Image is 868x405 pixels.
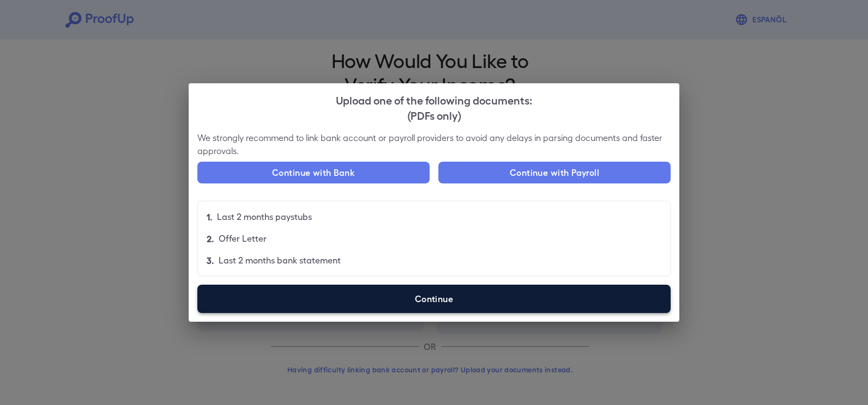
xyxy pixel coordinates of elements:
p: Last 2 months bank statement [219,254,341,267]
label: Continue [197,285,671,313]
p: Offer Letter [219,232,267,245]
button: Continue with Payroll [438,162,671,183]
button: Continue with Bank [197,162,430,183]
p: 2. [207,232,214,245]
p: We strongly recommend to link bank account or payroll providers to avoid any delays in parsing do... [197,131,671,157]
h2: Upload one of the following documents: [189,83,679,131]
p: 1. [207,210,213,223]
div: (PDFs only) [197,107,671,122]
p: 3. [207,254,214,267]
p: Last 2 months paystubs [217,210,312,223]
